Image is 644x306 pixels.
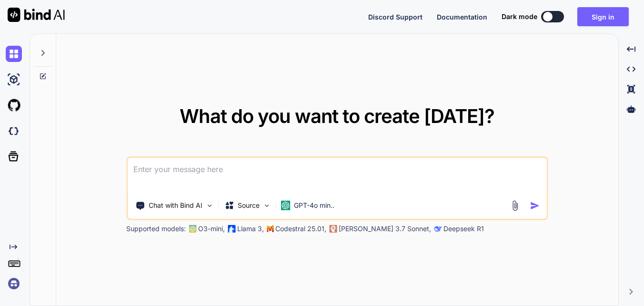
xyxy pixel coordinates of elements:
[198,224,225,234] p: O3-mini,
[6,71,22,88] img: ai-studio
[237,224,264,234] p: Llama 3,
[434,225,442,233] img: claude
[8,8,65,22] img: Bind AI
[294,201,334,210] p: GPT-4o min..
[502,12,537,21] span: Dark mode
[443,224,484,234] p: Deepseek R1
[275,224,326,234] p: Codestral 25.01,
[368,13,423,21] span: Discord Support
[437,12,487,22] button: Documentation
[238,201,260,210] p: Source
[437,13,487,21] span: Documentation
[368,12,423,22] button: Discord Support
[329,225,337,233] img: claude
[6,275,22,292] img: signin
[149,201,202,210] p: Chat with Bind AI
[180,104,494,128] span: What do you want to create [DATE]?
[205,202,213,210] img: Pick Tools
[530,201,540,211] img: icon
[189,225,196,233] img: GPT-4
[262,202,271,210] img: Pick Models
[509,200,520,211] img: attachment
[228,225,235,233] img: Llama2
[577,7,629,26] button: Sign in
[126,224,186,234] p: Supported models:
[281,201,290,210] img: GPT-4o mini
[6,46,22,62] img: chat
[6,123,22,139] img: darkCloudIdeIcon
[267,225,273,232] img: Mistral-AI
[6,97,22,113] img: githubLight
[339,224,431,234] p: [PERSON_NAME] 3.7 Sonnet,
